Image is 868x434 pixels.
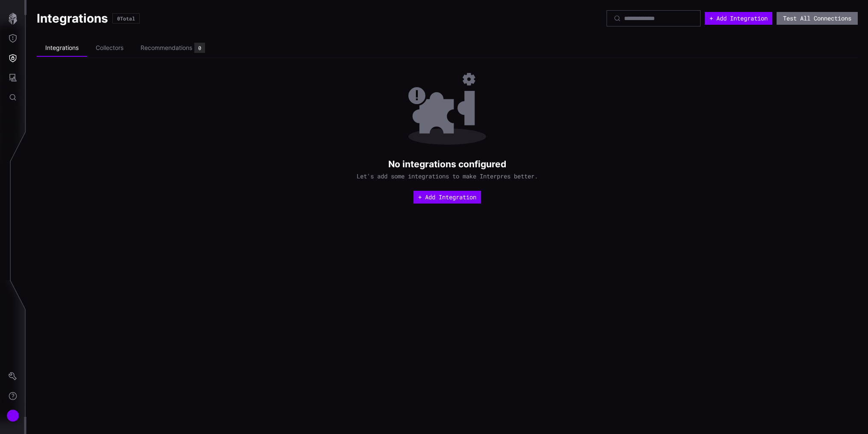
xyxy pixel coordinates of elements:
span: Let's add some integrations to make Interpres better. [357,172,538,180]
li: Collectors [87,40,132,56]
button: Test All Connections [777,12,858,25]
h1: Integrations [37,11,108,26]
div: 0 [198,45,201,50]
div: Recommendations [141,44,192,52]
div: 0 Total [117,16,135,21]
button: + Add Integration [413,191,481,204]
button: + Add Integration [705,12,772,25]
li: Integrations [37,40,87,57]
h2: No integrations configured [388,158,506,170]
